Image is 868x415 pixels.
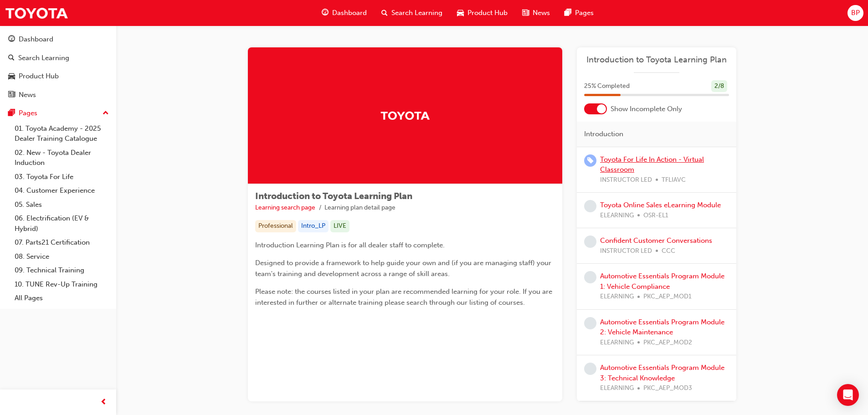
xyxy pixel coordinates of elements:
span: Introduction [584,129,623,139]
span: TFLIAVC [662,175,686,185]
div: Professional [255,220,296,232]
span: learningRecordVerb_NONE-icon [584,200,596,212]
span: learningRecordVerb_ENROLL-icon [584,154,596,167]
span: ELEARNING [600,383,634,394]
button: Pages [4,105,113,122]
span: ELEARNING [600,292,634,302]
a: 03. Toyota For Life [11,170,113,184]
span: INSTRUCTOR LED [600,175,652,185]
span: prev-icon [100,397,107,408]
a: 08. Service [11,250,113,264]
span: car-icon [457,7,464,19]
span: News [533,8,550,18]
a: 04. Customer Experience [11,184,113,198]
span: news-icon [8,91,15,99]
span: INSTRUCTOR LED [600,246,652,256]
span: Pages [575,8,594,18]
a: 07. Parts21 Certification [11,236,113,250]
span: pages-icon [565,7,571,19]
span: PKC_AEP_MOD2 [643,338,692,348]
a: Product Hub [4,68,113,85]
span: guage-icon [322,7,329,19]
a: 05. Sales [11,198,113,212]
div: Intro_LP [298,220,329,232]
button: DashboardSearch LearningProduct HubNews [4,29,113,105]
a: Toyota For Life In Action - Virtual Classroom [600,155,704,174]
span: Search Learning [391,8,442,18]
a: Automotive Essentials Program Module 1: Vehicle Compliance [600,272,724,291]
span: Introduction to Toyota Learning Plan [255,191,412,201]
span: learningRecordVerb_NONE-icon [584,236,596,248]
div: LIVE [330,220,349,232]
span: Product Hub [467,8,508,18]
span: Introduction Learning Plan is for all dealer staff to complete. [255,241,445,249]
span: learningRecordVerb_NONE-icon [584,317,596,329]
span: ELEARNING [600,210,634,221]
span: pages-icon [8,109,15,118]
span: ELEARNING [600,338,634,348]
a: Search Learning [4,50,113,67]
a: car-iconProduct Hub [450,4,515,22]
div: 2 / 8 [711,80,727,92]
span: Designed to provide a framework to help guide your own and (if you are managing staff) your team'... [255,259,553,278]
div: Search Learning [18,53,69,63]
a: guage-iconDashboard [314,4,374,22]
span: learningRecordVerb_NONE-icon [584,271,596,283]
a: pages-iconPages [557,4,601,22]
span: Dashboard [332,8,367,18]
a: 10. TUNE Rev-Up Training [11,277,113,292]
span: up-icon [103,108,109,119]
span: CCC [662,246,675,256]
img: Trak [5,3,68,23]
a: Automotive Essentials Program Module 3: Technical Knowledge [600,364,724,382]
a: Learning search page [255,204,315,211]
a: 01. Toyota Academy - 2025 Dealer Training Catalogue [11,122,113,146]
a: Toyota Online Sales eLearning Module [600,201,721,209]
a: 02. New - Toyota Dealer Induction [11,146,113,170]
a: News [4,87,113,103]
a: Automotive Essentials Program Module 2: Vehicle Maintenance [600,318,724,337]
button: BP [847,5,863,21]
span: guage-icon [8,36,15,44]
span: learningRecordVerb_NONE-icon [584,363,596,375]
span: 25 % Completed [584,81,630,92]
a: news-iconNews [515,4,557,22]
img: Trak [380,108,430,123]
div: News [19,90,36,100]
span: PKC_AEP_MOD3 [643,383,692,394]
span: Please note: the courses listed in your plan are recommended learning for your role. If you are i... [255,287,554,307]
a: Dashboard [4,31,113,48]
a: search-iconSearch Learning [374,4,450,22]
span: car-icon [8,72,15,81]
a: All Pages [11,291,113,305]
li: Learning plan detail page [324,203,395,213]
div: Product Hub [19,71,59,82]
a: Confident Customer Conversations [600,236,712,245]
div: Pages [19,108,37,118]
span: OSR-EL1 [643,210,668,221]
a: Introduction to Toyota Learning Plan [584,55,729,65]
div: Dashboard [19,34,53,45]
a: 06. Electrification (EV & Hybrid) [11,211,113,236]
div: Open Intercom Messenger [837,384,859,406]
span: search-icon [381,7,388,19]
span: news-icon [522,7,529,19]
span: Show Incomplete Only [611,104,682,114]
a: 09. Technical Training [11,263,113,277]
span: search-icon [8,54,15,62]
span: PKC_AEP_MOD1 [643,292,692,302]
span: BP [851,8,860,18]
